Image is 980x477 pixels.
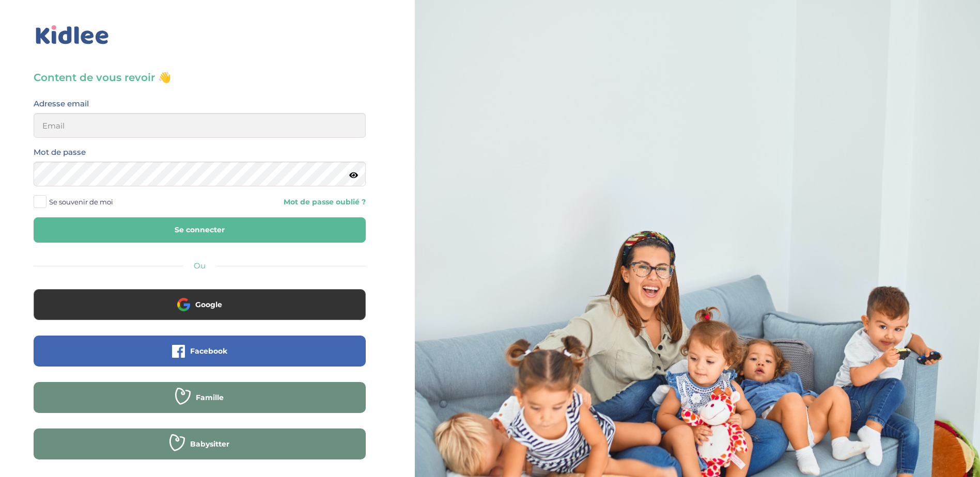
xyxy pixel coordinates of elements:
a: Babysitter [34,446,366,456]
img: google.png [177,298,190,311]
span: Ou [194,261,206,271]
button: Famille [34,382,366,413]
h3: Content de vous revoir 👋 [34,70,366,85]
img: logo_kidlee_bleu [34,23,111,47]
button: Facebook [34,336,366,367]
label: Mot de passe [34,146,86,159]
button: Se connecter [34,217,366,243]
span: Google [195,299,222,310]
input: Email [34,113,366,138]
span: Famille [196,392,224,403]
button: Google [34,289,366,320]
a: Mot de passe oublié ? [207,197,365,207]
label: Adresse email [34,97,89,110]
a: Famille [34,400,366,409]
span: Babysitter [190,439,229,449]
a: Google [34,307,366,316]
span: Facebook [190,346,227,356]
a: Facebook [34,353,366,363]
img: facebook.png [172,345,185,358]
button: Babysitter [34,428,366,459]
span: Se souvenir de moi [49,195,113,209]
